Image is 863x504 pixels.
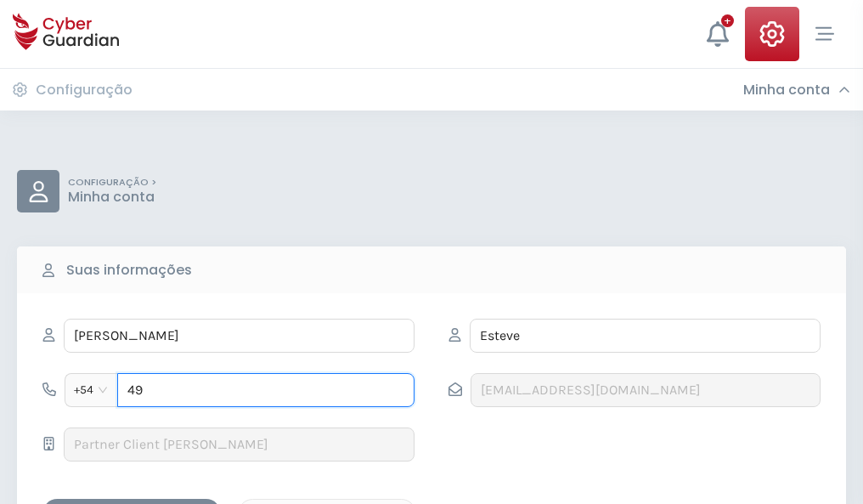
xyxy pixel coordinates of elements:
b: Suas informações [66,260,192,280]
p: Minha conta [68,189,156,206]
h3: Configuração [36,82,133,99]
p: CONFIGURAÇÃO > [68,177,156,189]
div: + [721,14,734,27]
h3: Minha conta [743,82,830,99]
span: +54 [74,377,109,403]
div: Minha conta [743,82,850,99]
